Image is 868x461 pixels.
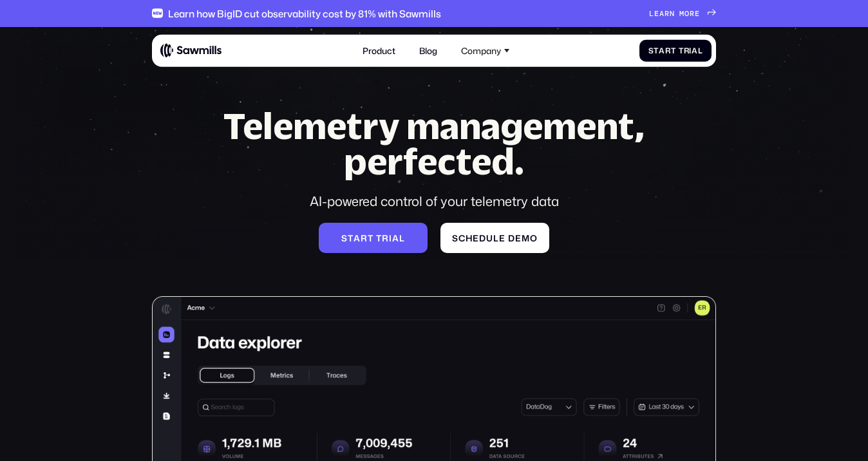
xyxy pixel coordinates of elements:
[679,46,684,55] span: T
[698,46,703,55] span: l
[479,233,486,243] span: d
[203,108,665,178] h1: Telemetry management, perfected.
[648,46,654,55] span: S
[649,9,716,18] a: Learnmore
[670,9,675,18] span: n
[690,9,695,18] span: r
[493,233,499,243] span: l
[319,223,428,252] a: Starttrial
[452,233,458,243] span: S
[392,233,399,243] span: a
[348,233,354,243] span: t
[508,233,515,243] span: d
[695,9,700,18] span: e
[455,39,516,62] div: Company
[665,46,671,55] span: r
[203,192,665,210] div: AI-powered control of your telemetry data
[382,233,389,243] span: r
[466,233,473,243] span: h
[341,233,348,243] span: S
[440,223,549,252] a: Scheduledemo
[356,39,402,62] a: Product
[376,233,382,243] span: t
[499,233,505,243] span: e
[692,46,698,55] span: a
[486,233,493,243] span: u
[413,39,444,62] a: Blog
[368,233,373,243] span: t
[515,233,522,243] span: e
[654,46,659,55] span: t
[654,9,659,18] span: e
[361,233,368,243] span: r
[649,9,654,18] span: L
[659,9,665,18] span: a
[684,46,690,55] span: r
[684,9,690,18] span: o
[530,233,538,243] span: o
[689,46,692,55] span: i
[659,46,665,55] span: a
[679,9,684,18] span: m
[665,9,670,18] span: r
[354,233,361,243] span: a
[522,233,530,243] span: m
[461,45,501,55] div: Company
[458,233,466,243] span: c
[473,233,479,243] span: e
[168,8,441,19] div: Learn how BigID cut observability cost by 81% with Sawmills
[671,46,676,55] span: t
[639,39,712,61] a: StartTrial
[389,233,392,243] span: i
[399,233,405,243] span: l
